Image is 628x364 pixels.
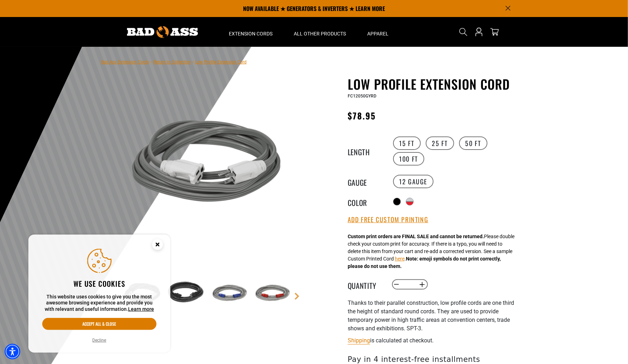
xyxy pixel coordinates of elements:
[393,152,425,166] label: 100 FT
[127,26,198,38] img: Bad Ass Extension Cords
[283,17,357,47] summary: All Other Products
[348,234,484,239] strong: Custom print orders are FINAL SALE and cannot be returned.
[122,78,293,249] img: grey & white
[208,273,249,314] img: Grey & Blue
[28,235,170,353] aside: Cookie Consent
[90,337,109,344] button: Decline
[458,26,469,38] summary: Search
[42,318,156,330] button: Accept all & close
[348,197,383,206] legend: Color
[192,60,194,65] span: ›
[367,30,389,37] span: Apparel
[348,337,370,344] a: Shipping
[251,273,292,314] img: grey & red
[426,136,454,150] label: 25 FT
[348,336,522,345] div: is calculated at checkout.
[348,94,376,99] span: FC12050GYRD
[348,77,522,91] h1: Low Profile Extension Cord
[459,136,487,150] label: 50 FT
[293,293,301,300] a: Next
[348,146,383,156] legend: Length
[42,279,156,288] h2: We use cookies
[393,136,421,150] label: 15 FT
[348,216,428,224] button: Add Free Custom Printing
[195,60,247,65] span: Low Profile Extension Cord
[101,60,149,65] a: Bad Ass Extension Cords
[153,60,191,65] a: Return to Collection
[393,175,434,188] label: 12 Gauge
[357,17,399,47] summary: Apparel
[294,30,346,37] span: All Other Products
[128,306,154,312] a: This website uses cookies to give you the most awesome browsing experience and provide you with r...
[218,17,283,47] summary: Extension Cords
[165,273,206,314] img: black
[348,109,376,122] span: $78.95
[348,299,522,333] p: Thanks to their parallel construction, low profile cords are one third the height of standard rou...
[395,255,404,263] button: here
[5,344,20,359] div: Accessibility Menu
[101,57,247,66] nav: breadcrumbs
[348,280,383,289] label: Quantity
[42,294,156,313] p: This website uses cookies to give you the most awesome browsing experience and provide you with r...
[150,60,152,65] span: ›
[348,177,383,186] legend: Gauge
[348,256,501,269] strong: Note: emoji symbols do not print correctly, please do not use them.
[348,233,514,270] div: Please double check your custom print for accuracy. If there is a typo, you will need to delete t...
[229,30,272,37] span: Extension Cords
